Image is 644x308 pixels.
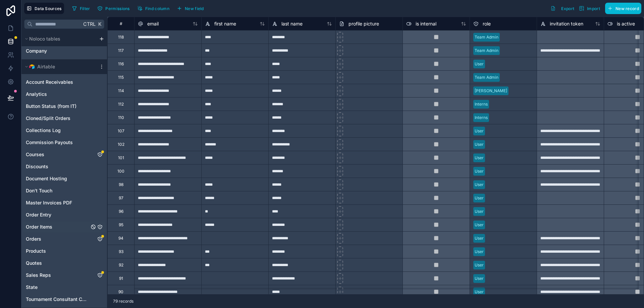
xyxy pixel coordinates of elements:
div: 100 [117,169,124,174]
div: 93 [119,249,123,254]
div: User [475,61,484,67]
span: email [147,20,159,27]
div: 115 [118,75,124,80]
div: 98 [119,182,123,187]
div: Team Admin [475,34,498,40]
span: last name [281,20,303,27]
div: 117 [118,48,124,53]
div: User [475,275,484,282]
span: is active [617,20,635,27]
button: Permissions [95,3,132,13]
a: Permissions [95,3,135,13]
span: Ctrl [83,20,96,28]
div: User [475,222,484,228]
button: Export [548,3,577,14]
span: first name [214,20,236,27]
span: New field [185,6,204,11]
div: Team Admin [475,48,498,54]
span: Import [587,6,600,11]
div: User [475,235,484,241]
div: User [475,168,484,174]
span: Export [561,6,574,11]
div: 90 [118,289,123,295]
div: 92 [119,262,123,268]
div: 114 [118,88,124,94]
span: Permissions [105,6,129,11]
span: is internal [416,20,436,27]
a: New record [602,3,641,14]
span: New record [615,6,639,11]
div: 102 [118,142,124,147]
div: 118 [118,35,124,40]
div: 94 [118,236,123,241]
div: Interns [475,115,488,121]
span: Filter [80,6,90,11]
div: User [475,128,484,134]
span: 79 records [113,299,133,304]
div: User [475,141,484,147]
div: 97 [119,195,123,201]
button: Data Sources [24,3,64,14]
button: Import [577,3,602,14]
div: User [475,155,484,161]
div: User [475,195,484,201]
span: Data Sources [35,6,62,11]
span: Find column [145,6,169,11]
div: User [475,289,484,295]
button: Filter [69,3,93,13]
div: 96 [119,209,123,214]
div: User [475,208,484,214]
div: 116 [118,61,124,67]
div: Team Admin [475,74,498,80]
span: profile picture [348,20,379,27]
div: 110 [118,115,124,120]
div: [PERSON_NAME] [475,88,507,94]
div: 107 [118,128,124,134]
div: 101 [118,155,124,161]
span: role [483,20,491,27]
button: Find column [135,3,172,13]
div: User [475,249,484,255]
div: # [113,21,129,26]
span: K [97,22,102,26]
div: User [475,262,484,268]
div: User [475,182,484,188]
div: 95 [119,222,123,228]
span: invitation token [550,20,583,27]
div: 91 [119,276,123,281]
button: New field [174,3,206,13]
div: 112 [118,102,124,107]
button: New record [605,3,641,14]
div: Interns [475,101,488,107]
